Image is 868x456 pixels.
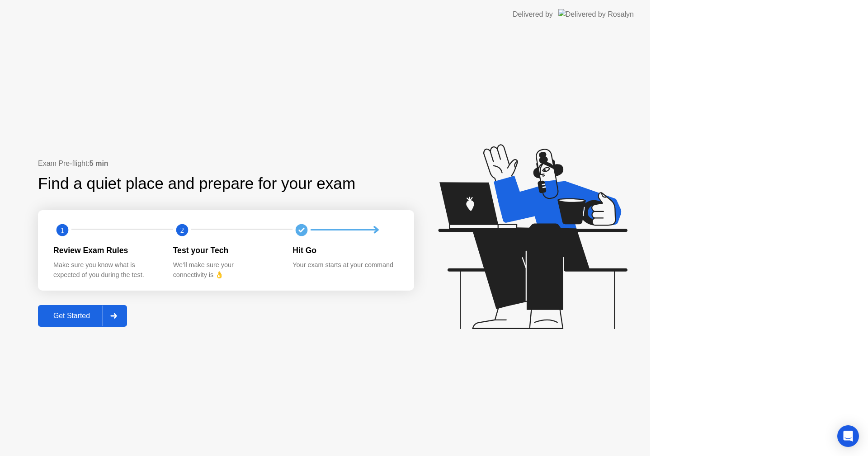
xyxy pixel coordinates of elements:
div: Your exam starts at your command [292,260,398,270]
img: Delivered by Rosalyn [558,9,634,19]
div: Make sure you know what is expected of you during the test. [53,260,159,280]
text: 1 [61,226,64,234]
b: 5 min [90,160,108,167]
div: Get Started [41,312,103,320]
div: Review Exam Rules [53,244,159,256]
div: Find a quiet place and prepare for your exam [38,172,357,196]
div: Exam Pre-flight: [38,158,414,169]
div: Delivered by [513,9,553,20]
div: Hit Go [292,244,398,256]
div: We’ll make sure your connectivity is 👌 [173,260,278,280]
div: Test your Tech [173,244,278,256]
div: Open Intercom Messenger [837,425,859,447]
text: 2 [180,226,184,234]
button: Get Started [38,305,127,327]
